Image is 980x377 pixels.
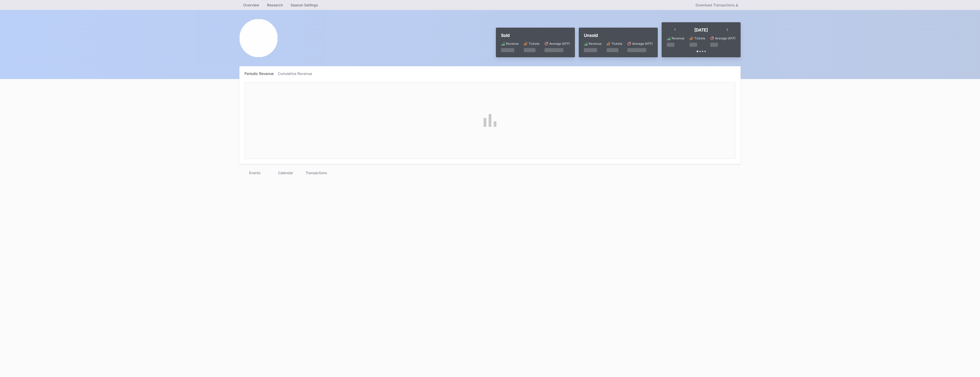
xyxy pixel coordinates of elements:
[715,36,736,40] div: Average (ATP)
[239,1,263,9] a: Overview
[244,71,278,76] div: Periodic Revenue
[694,27,708,32] div: [DATE]
[632,42,653,46] div: Average (ATP)
[589,42,602,46] div: Revenue
[239,169,270,176] div: Events
[529,42,539,46] div: Tickets
[270,169,301,176] div: Calendar
[696,3,738,7] div: Download Transactions
[611,42,622,46] div: Tickets
[301,169,331,176] div: Transactions
[263,1,287,9] a: Research
[549,42,570,46] div: Average (ATP)
[287,1,322,9] a: Season Settings
[694,36,705,40] div: Tickets
[278,71,316,76] div: Cumulative Revenue
[693,2,741,8] button: Download Transactions
[501,33,570,38] div: Sold
[584,33,653,38] div: Unsold
[672,36,684,40] div: Revenue
[506,42,519,46] div: Revenue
